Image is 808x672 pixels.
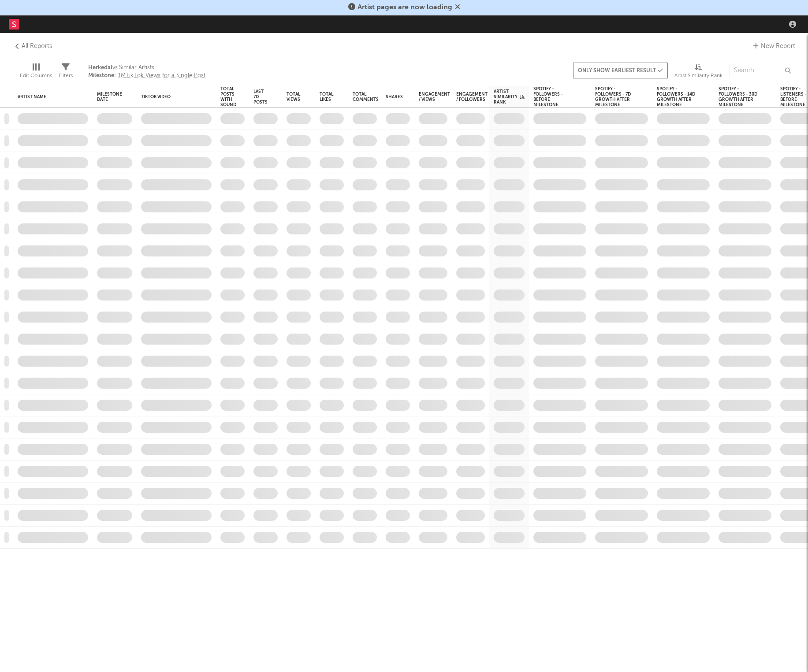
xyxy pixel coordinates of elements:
[456,92,488,102] div: Engagement / Followers
[20,71,52,81] div: Edit Columns
[141,94,198,100] div: TikTok Video
[751,41,795,52] a: New Report
[357,4,452,11] span: Artist pages are now loading
[573,63,668,78] button: Only show earliest result
[18,94,75,100] div: Artist Name
[118,73,205,78] span: 1M TikTok Views for a Single Post
[97,92,122,102] div: Milestone Date
[20,55,52,89] div: Edit Columns
[533,86,573,108] div: Spotify - Followers - before Milestone
[88,65,112,71] b: Herkedal
[595,86,635,108] div: Spotify - Followers - 7D Growth after Milestone
[674,71,722,81] div: Artist Similarity Rank
[455,4,460,11] span: Dismiss
[353,92,379,102] div: Total Comments
[220,86,236,108] div: Total Posts with Sound
[729,64,795,77] input: Search...
[657,86,696,108] div: Spotify - Followers - 14D Growth after Milestone
[287,92,300,102] div: Total Views
[88,73,116,78] b: Milestone:
[719,86,758,108] div: Spotify - Followers - 30D Growth after Milestone
[386,94,403,100] div: Shares
[320,92,333,102] div: Total Likes
[494,89,525,105] div: Artist Similarity Rank
[13,41,52,52] a: All Reports
[419,92,450,102] div: Engagement / Views
[253,89,268,105] div: Last 7D Posts
[88,64,205,72] span: vs. Similar Artists
[674,55,722,89] div: Artist Similarity Rank
[59,55,73,89] div: Filters
[59,71,73,81] div: Filters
